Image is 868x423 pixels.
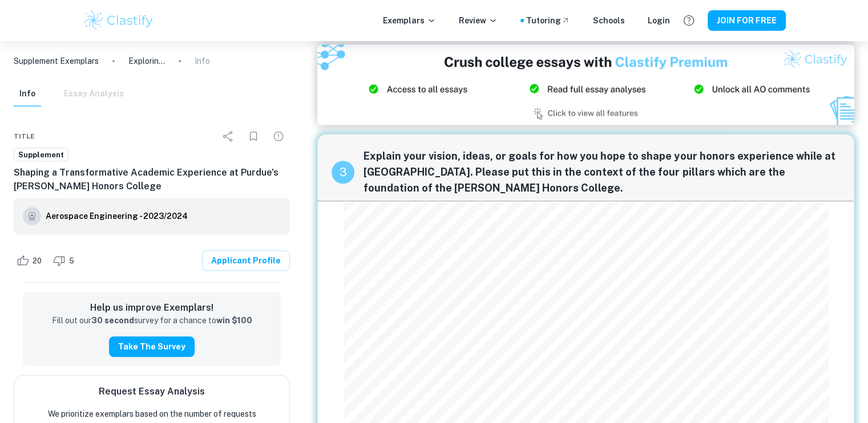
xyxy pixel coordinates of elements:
[14,55,99,67] a: Supplement Exemplars
[383,14,436,27] p: Exemplars
[46,207,188,225] a: Aerospace Engineering - 2023/2024
[332,161,354,184] div: recipe
[128,55,165,67] p: Exploring Aerospace Opportunities at [GEOGRAPHIC_DATA]
[83,9,155,32] img: Clastify logo
[48,408,256,420] p: We prioritize exemplars based on the number of requests
[317,44,854,125] img: Ad
[648,14,670,27] a: Login
[52,315,252,327] p: Fill out our survey for a chance to
[14,131,35,141] span: Title
[216,316,252,325] strong: win $100
[91,316,134,325] strong: 30 second
[267,125,290,148] div: Report issue
[26,255,48,267] span: 20
[46,210,188,222] h6: Aerospace Engineering - 2023/2024
[14,82,41,107] button: Info
[526,14,570,27] a: Tutoring
[14,251,48,270] div: Like
[708,10,786,31] button: JOIN FOR FREE
[50,251,80,270] div: Dislike
[459,14,498,27] p: Review
[593,14,625,27] a: Schools
[99,385,205,398] h6: Request Essay Analysis
[242,125,265,148] div: Bookmark
[63,255,80,267] span: 5
[14,166,290,193] h6: Shaping a Transformative Academic Experience at Purdue's [PERSON_NAME] Honors College
[217,125,240,148] div: Share
[195,55,210,67] p: Info
[679,11,699,30] button: Help and Feedback
[32,301,272,315] h6: Help us improve Exemplars!
[202,250,290,271] a: Applicant Profile
[14,148,68,162] a: Supplement
[109,336,195,357] button: Take the Survey
[14,149,68,161] span: Supplement
[364,148,840,196] span: Explain your vision, ideas, or goals for how you hope to shape your honors experience while at [G...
